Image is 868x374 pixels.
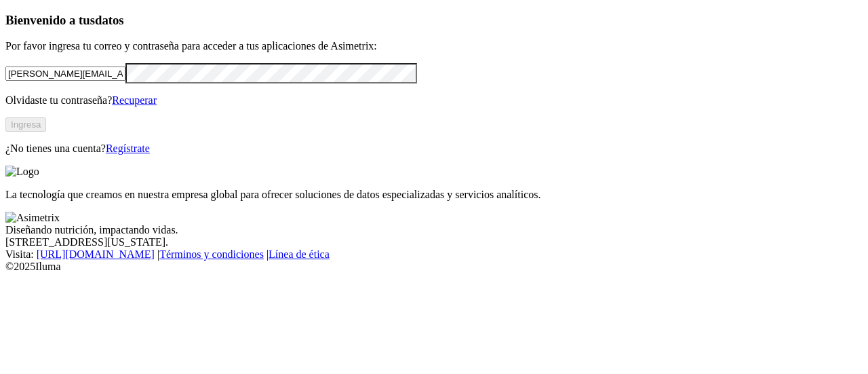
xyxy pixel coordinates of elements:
[95,13,124,27] span: datos
[5,248,863,261] div: Visita : | |
[5,40,863,52] p: Por favor ingresa tu correo y contraseña para acceder a tus aplicaciones de Asimetrix:
[5,67,125,81] input: Tu correo
[5,261,863,273] div: © 2025 Iluma
[5,143,863,155] p: ¿No tienes una cuenta?
[159,248,264,260] a: Términos y condiciones
[269,248,330,260] a: Línea de ética
[37,248,155,260] a: [URL][DOMAIN_NAME]
[5,189,863,201] p: La tecnología que creamos en nuestra empresa global para ofrecer soluciones de datos especializad...
[106,143,150,154] a: Regístrate
[5,94,863,107] p: Olvidaste tu contraseña?
[5,13,863,28] h3: Bienvenido a tus
[5,117,46,132] button: Ingresa
[5,236,863,248] div: [STREET_ADDRESS][US_STATE].
[5,166,39,178] img: Logo
[5,224,863,236] div: Diseñando nutrición, impactando vidas.
[112,94,157,106] a: Recuperar
[5,212,60,224] img: Asimetrix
